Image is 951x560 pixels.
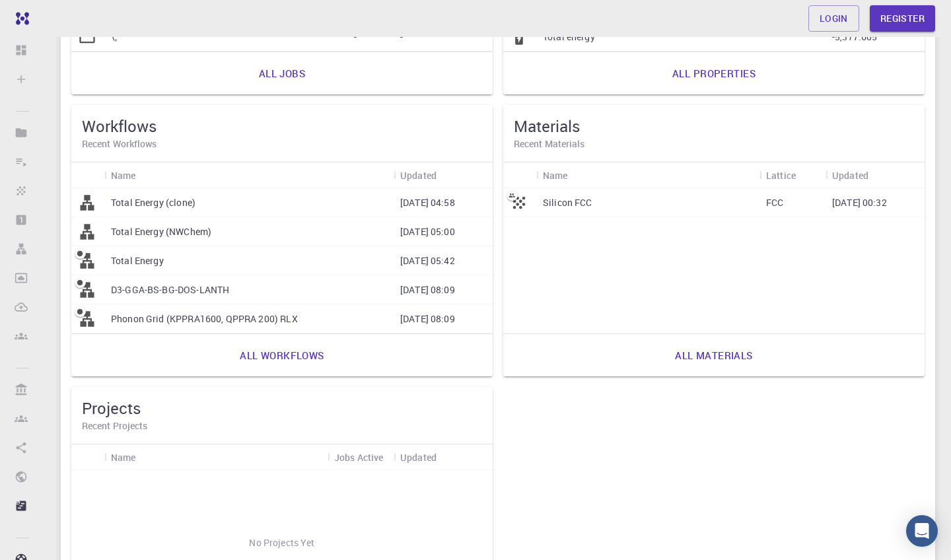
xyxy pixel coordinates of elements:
[334,444,384,470] div: Jobs Active
[826,162,925,188] div: Updated
[328,444,394,470] div: Jobs Active
[766,196,783,209] p: FCC
[568,164,589,186] button: Sort
[82,137,482,151] h6: Recent Workflows
[514,137,914,151] h6: Recent Materials
[400,225,455,238] p: [DATE] 05:00
[759,162,826,188] div: Lattice
[870,5,935,32] a: Register
[82,398,482,419] h5: Projects
[868,164,890,186] button: Sort
[394,444,493,470] div: Updated
[225,339,339,371] a: All workflows
[111,254,164,267] p: Total Energy
[906,515,938,547] div: Open Intercom Messenger
[400,444,437,470] div: Updated
[111,283,229,297] p: D3-GGA-BS-BG-DOS-LANTH
[503,162,536,188] div: Icon
[104,444,328,470] div: Name
[543,162,568,188] div: Name
[437,446,458,468] button: Sort
[437,164,458,186] button: Sort
[11,12,29,25] img: logo
[808,5,859,32] a: Login
[111,162,136,188] div: Name
[660,339,767,371] a: All materials
[244,57,320,89] a: All jobs
[400,312,455,326] p: [DATE] 08:09
[536,162,759,188] div: Name
[400,196,455,209] p: [DATE] 04:58
[71,162,104,188] div: Icon
[82,419,482,433] h6: Recent Projects
[658,57,770,89] a: All properties
[111,312,298,326] p: Phonon Grid (KPPRA1600, QPPRA 200) RLX
[832,162,868,188] div: Updated
[400,254,455,267] p: [DATE] 05:42
[82,116,482,137] h5: Workflows
[514,116,914,137] h5: Materials
[400,283,455,297] p: [DATE] 08:09
[136,446,157,468] button: Sort
[766,162,796,188] div: Lattice
[543,196,592,209] p: Silicon FCC
[796,164,817,186] button: Sort
[104,162,394,188] div: Name
[71,444,104,470] div: Icon
[111,196,195,209] p: Total Energy (clone)
[111,225,211,238] p: Total Energy (NWChem)
[832,196,887,209] p: [DATE] 00:32
[400,162,437,188] div: Updated
[394,162,493,188] div: Updated
[111,444,136,470] div: Name
[136,164,157,186] button: Sort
